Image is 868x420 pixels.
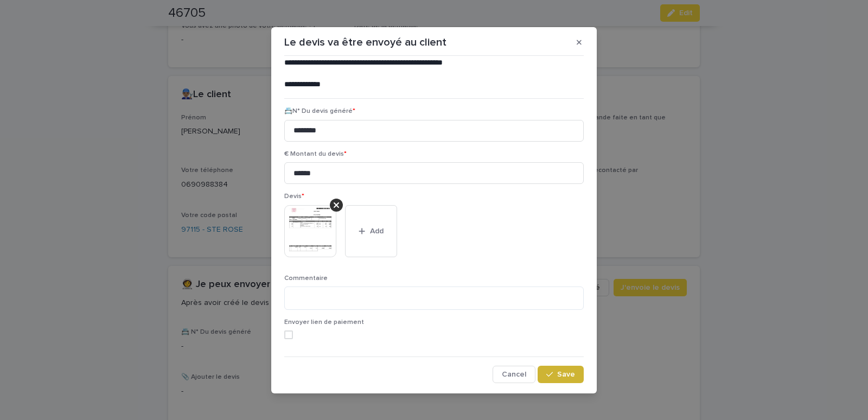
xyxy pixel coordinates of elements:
button: Add [345,205,397,257]
button: Save [538,366,584,383]
span: 📇N° Du devis généré [284,108,355,114]
span: Save [557,371,575,378]
span: Devis [284,193,304,200]
button: Cancel [493,366,535,383]
p: Le devis va être envoyé au client [284,36,446,49]
span: € Montant du devis [284,151,347,157]
span: Envoyer lien de paiement [284,319,364,326]
span: Commentaire [284,275,328,282]
span: Add [370,227,384,235]
span: Cancel [502,371,526,378]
